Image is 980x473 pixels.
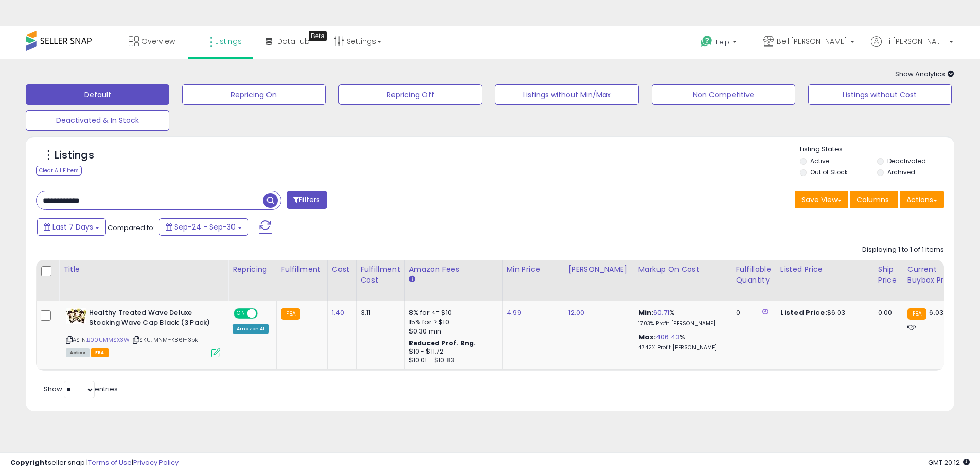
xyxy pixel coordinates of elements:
a: 60.71 [653,308,669,318]
div: Fulfillment Cost [361,264,400,286]
div: Fulfillable Quantity [736,264,772,286]
div: Displaying 1 to 1 of 1 items [862,245,944,255]
div: % [638,332,724,352]
a: Listings [191,26,250,57]
b: Healthy Treated Wave Deluxe Stocking Wave Cap Black (3 Pack) [89,308,214,330]
button: Sep-24 - Sep-30 [159,218,248,236]
label: Active [810,156,829,165]
span: Help [716,38,729,46]
span: Last 7 Days [52,222,93,232]
a: Settings [326,26,389,57]
div: Current Buybox Price [907,264,960,286]
b: Min: [638,308,654,318]
div: Min Price [507,264,560,275]
button: Listings without Min/Max [495,84,638,105]
div: Ship Price [878,264,899,286]
strong: Copyright [10,458,48,467]
a: B00UMMSX3W [87,336,130,344]
a: Bell'[PERSON_NAME] [756,26,862,59]
b: Listed Price: [780,308,827,318]
label: Deactivated [887,156,926,165]
span: Show Analytics [895,69,954,79]
button: Default [26,84,169,105]
label: Out of Stock [810,168,848,177]
div: Listed Price [780,264,869,275]
div: Title [63,264,224,275]
div: Cost [332,264,352,275]
small: FBA [281,308,300,320]
th: The percentage added to the cost of goods (COGS) that forms the calculator for Min & Max prices. [634,260,732,301]
span: DataHub [277,36,310,46]
div: [PERSON_NAME] [568,264,630,275]
span: | SKU: MNM-K861-3pk [131,336,198,344]
div: % [638,308,724,327]
a: Overview [121,26,183,57]
div: Tooltip anchor [309,31,327,41]
button: Filters [287,191,327,209]
a: Privacy Policy [133,458,179,467]
div: ASIN: [66,308,220,356]
label: Archived [887,168,915,177]
a: 12.00 [568,308,585,318]
i: Get Help [700,35,713,48]
button: Repricing Off [338,84,482,105]
div: Markup on Cost [638,264,727,275]
div: Fulfillment [281,264,323,275]
button: Actions [900,191,944,208]
img: 51Juv9okbfL._SL40_.jpg [66,308,86,324]
div: Amazon AI [233,324,269,334]
button: Deactivated & In Stock [26,110,169,131]
div: $6.03 [780,308,866,318]
span: ON [235,309,247,318]
div: 3.11 [361,308,397,318]
small: FBA [907,308,926,320]
div: Clear All Filters [36,166,82,176]
p: 17.03% Profit [PERSON_NAME] [638,320,724,327]
small: Amazon Fees. [409,275,415,284]
div: 8% for <= $10 [409,308,494,318]
div: 15% for > $10 [409,318,494,327]
button: Last 7 Days [37,218,106,236]
b: Max: [638,332,656,342]
div: seller snap | | [10,458,179,468]
span: Listings [215,36,242,46]
p: Listing States: [800,145,954,154]
p: 47.42% Profit [PERSON_NAME] [638,344,724,352]
button: Non Competitive [652,84,795,105]
span: 6.03 [929,308,943,318]
a: Help [692,27,747,59]
span: 2025-10-8 20:12 GMT [928,458,970,467]
button: Columns [850,191,898,208]
div: $10.01 - $10.83 [409,356,494,365]
span: Compared to: [108,223,155,233]
button: Listings without Cost [808,84,952,105]
div: 0 [736,308,768,318]
button: Save View [795,191,848,208]
a: Hi [PERSON_NAME] [871,36,953,59]
span: All listings currently available for purchase on Amazon [66,348,90,357]
h5: Listings [55,148,94,163]
button: Repricing On [182,84,326,105]
span: OFF [256,309,273,318]
span: Overview [141,36,175,46]
a: Terms of Use [88,458,132,467]
span: Columns [857,195,889,205]
span: Sep-24 - Sep-30 [174,222,236,232]
a: 4.99 [507,308,522,318]
div: $10 - $11.72 [409,347,494,356]
a: 1.40 [332,308,345,318]
div: Amazon Fees [409,264,498,275]
a: DataHub [258,26,317,57]
span: Hi [PERSON_NAME] [884,36,946,46]
span: Show: entries [44,384,118,394]
a: 406.43 [656,332,680,342]
div: $0.30 min [409,327,494,336]
div: Repricing [233,264,272,275]
span: FBA [91,348,109,357]
span: Bell'[PERSON_NAME] [777,36,847,46]
div: 0.00 [878,308,895,318]
b: Reduced Prof. Rng. [409,339,476,347]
